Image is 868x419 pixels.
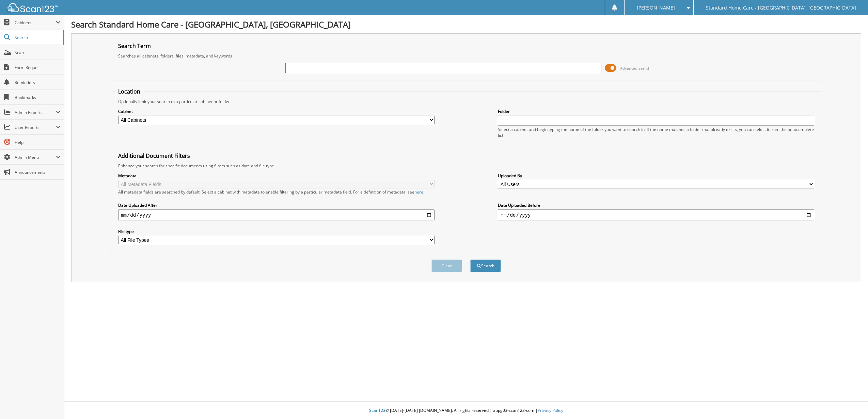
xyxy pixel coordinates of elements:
a: here [414,189,423,195]
label: Folder [498,108,814,114]
span: Bookmarks [15,95,61,100]
span: Cabinets [15,20,56,26]
div: Optionally limit your search to a particular cabinet or folder [115,99,818,104]
img: scan123-logo-white.svg [7,3,58,12]
span: Admin Menu [15,154,56,160]
div: All metadata fields are searched by default. Select a cabinet with metadata to enable filtering b... [118,189,435,195]
span: Reminders [15,80,61,85]
span: Advanced Search [620,66,650,71]
span: Scan [15,50,61,55]
label: Uploaded By [498,173,814,179]
span: [PERSON_NAME] [637,6,675,10]
label: Cabinet [118,108,435,114]
span: User Reports [15,124,56,130]
button: Search [470,259,501,272]
label: Date Uploaded Before [498,202,814,208]
input: end [498,209,814,220]
span: Search [15,35,60,40]
iframe: Chat Widget [834,386,868,419]
span: Announcements [15,169,61,175]
div: Select a cabinet and begin typing the name of the folder you want to search in. If the name match... [498,127,814,138]
input: start [118,209,435,220]
legend: Search Term [115,42,154,50]
label: Metadata [118,173,435,179]
span: Help [15,139,61,145]
div: © [DATE]-[DATE] [DOMAIN_NAME]. All rights reserved | appg03-scan123-com | [64,402,868,419]
label: Date Uploaded After [118,202,435,208]
span: Scan123 [369,407,385,413]
span: Standard Home Care - [GEOGRAPHIC_DATA], [GEOGRAPHIC_DATA] [706,6,856,10]
span: Admin Reports [15,110,56,115]
legend: Additional Document Filters [115,152,193,160]
label: File type [118,229,435,234]
div: Enhance your search for specific documents using filters such as date and file type. [115,163,818,169]
div: Searches all cabinets, folders, files, metadata, and keywords [115,53,818,59]
span: Form Request [15,65,61,70]
a: Privacy Policy [538,407,563,413]
button: Clear [431,259,462,272]
h1: Search Standard Home Care - [GEOGRAPHIC_DATA], [GEOGRAPHIC_DATA] [71,19,861,30]
legend: Location [115,88,144,95]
